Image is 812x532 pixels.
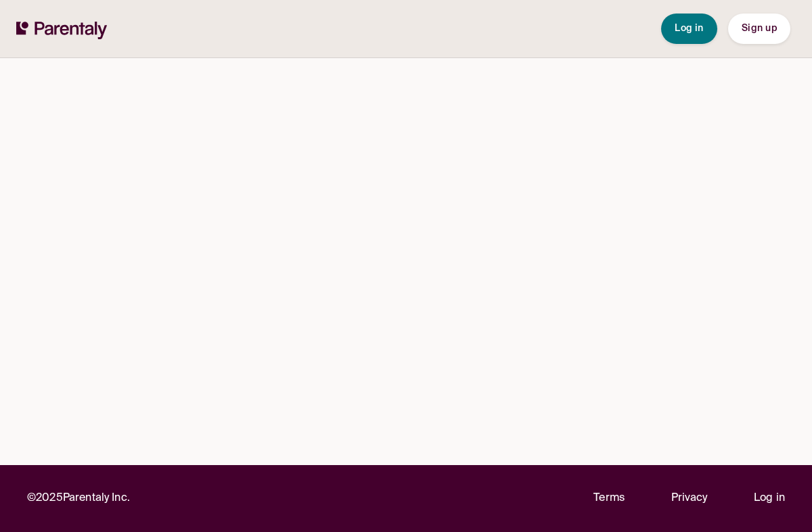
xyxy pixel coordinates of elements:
span: Log in [675,24,704,33]
a: Terms [593,489,625,508]
span: Sign up [742,24,777,33]
button: Log in [661,14,717,44]
a: Privacy [671,489,708,508]
p: © 2025 Parentaly Inc. [27,489,130,508]
a: Log in [754,489,785,508]
button: Sign up [728,14,790,44]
